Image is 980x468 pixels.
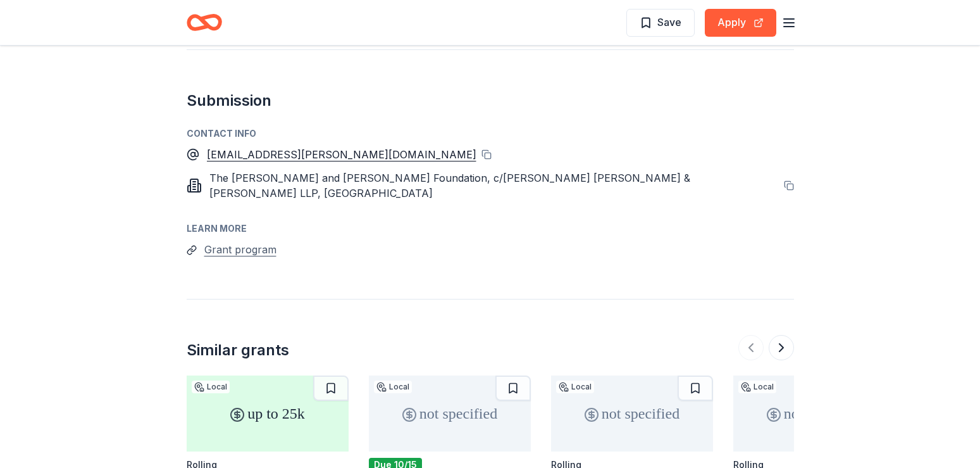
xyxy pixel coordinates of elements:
span: The [PERSON_NAME] and [PERSON_NAME] Foundation, c/[PERSON_NAME] [PERSON_NAME] & [PERSON_NAME] LLP... [209,172,690,199]
div: not specified [369,376,531,452]
button: Apply [705,9,776,37]
div: Local [556,381,594,393]
a: Home [187,8,222,37]
div: not specified [733,376,895,452]
div: Similar grants [187,340,289,360]
div: up to 25k [187,376,349,452]
div: Contact info [187,126,794,141]
div: Learn more [187,221,794,236]
div: Local [374,381,412,393]
div: Local [738,381,776,393]
h2: Submission [187,91,794,111]
div: not specified [551,376,713,452]
button: Save [626,9,695,37]
button: Grant program [204,241,276,258]
div: Local [192,381,230,393]
a: [EMAIL_ADDRESS][PERSON_NAME][DOMAIN_NAME] [207,146,476,163]
span: Save [657,14,681,30]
